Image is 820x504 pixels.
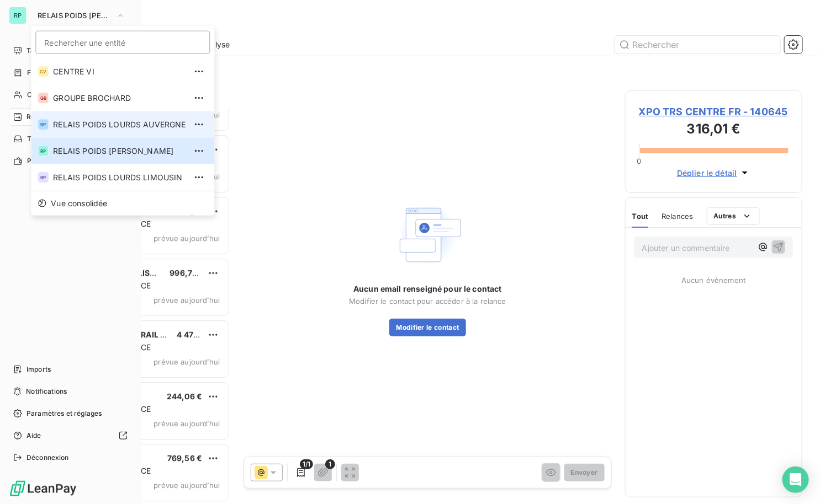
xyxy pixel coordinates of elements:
[38,93,49,104] div: GB
[154,481,220,490] span: prévue aujourd’hui
[154,419,220,428] span: prévue aujourd’hui
[27,453,69,463] span: Déconnexion
[27,46,78,56] span: Tableau de bord
[27,364,51,374] span: Imports
[632,212,649,221] span: Tout
[677,167,737,179] span: Déplier le détail
[53,172,186,183] span: RELAIS POIDS LOURDS LIMOUSIN
[353,283,502,294] span: Aucun email renseigné pour le contact
[681,276,745,285] span: Aucun évènement
[38,172,49,183] div: RP
[9,7,27,24] div: RP
[393,200,463,270] img: Empty state
[200,39,230,50] span: Analyse
[639,119,789,141] h3: 316,01 €
[564,464,605,481] button: Envoyer
[53,93,186,104] span: GROUPE BROCHARD
[27,112,56,122] span: Relances
[639,104,789,119] span: XPO TRS CENTRE FR - 140645
[27,134,50,144] span: Tâches
[615,36,780,53] input: Rechercher
[27,156,61,166] span: Paiements
[27,431,41,441] span: Aide
[9,480,77,497] img: Logo LeanPay
[170,268,204,277] span: 996,79 €
[35,31,210,54] input: placeholder
[300,459,313,469] span: 1/1
[38,11,112,20] span: RELAIS POIDS [PERSON_NAME]
[78,330,221,339] span: TTP - TRUCK & TRAIL PERFORMANCE
[154,296,220,304] span: prévue aujourd’hui
[325,459,335,469] span: 1
[27,68,55,78] span: Factures
[53,66,186,77] span: CENTRE VI
[349,297,506,305] span: Modifier le contact pour accéder à la relance
[707,207,760,225] button: Autres
[167,392,202,401] span: 244,06 €
[674,167,754,179] button: Déplier le détail
[27,90,49,100] span: Clients
[662,212,693,221] span: Relances
[167,453,202,463] span: 769,56 €
[637,157,642,165] span: 0
[38,146,49,157] div: RP
[38,119,49,130] div: RP
[9,427,132,444] a: Aide
[53,108,230,504] div: grid
[51,198,107,209] span: Vue consolidée
[27,409,102,419] span: Paramètres et réglages
[154,357,220,366] span: prévue aujourd’hui
[177,330,217,339] span: 4 477,20 €
[38,66,49,77] div: CV
[389,319,465,336] button: Modifier le contact
[154,234,220,243] span: prévue aujourd’hui
[26,387,67,396] span: Notifications
[53,119,186,130] span: RELAIS POIDS LOURDS AUVERGNE
[782,467,809,493] div: Open Intercom Messenger
[53,146,186,157] span: RELAIS POIDS [PERSON_NAME]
